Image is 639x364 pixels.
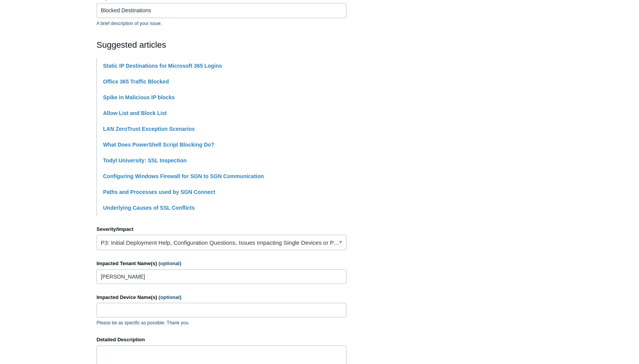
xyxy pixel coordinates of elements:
[103,94,175,100] a: Spike in Malicious IP blocks
[103,63,222,69] a: Static IP Destinations for Microsoft 365 Logins
[97,20,346,27] p: A brief description of your issue.
[103,126,195,132] a: LAN ZeroTrust Exception Scenarios
[97,260,346,267] label: Impacted Tenant Name(s)
[158,260,181,266] span: (optional)
[97,294,346,301] label: Impacted Device Name(s)
[97,235,346,250] a: P3: Initial Deployment Help, Configuration Questions, Issues Impacting Single Devices or Past Out...
[103,205,195,211] a: Underlying Causes of SSL Conflicts
[97,336,346,344] label: Detailed Description
[103,173,264,179] a: Configuring Windows Firewall for SGN to SGN Communication
[103,110,167,116] a: Allow List and Block List
[103,78,169,85] a: Office 365 Traffic Blocked
[159,294,181,300] span: (optional)
[97,319,346,326] p: Please be as specific as possible. Thank you.
[97,225,346,233] label: Severity/Impact
[103,157,186,164] a: Todyl University: SSL Inspection
[103,189,215,195] a: Paths and Processes used by SGN Connect
[103,142,214,148] a: What Does PowerShell Script Blocking Do?
[97,38,346,51] h2: Suggested articles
